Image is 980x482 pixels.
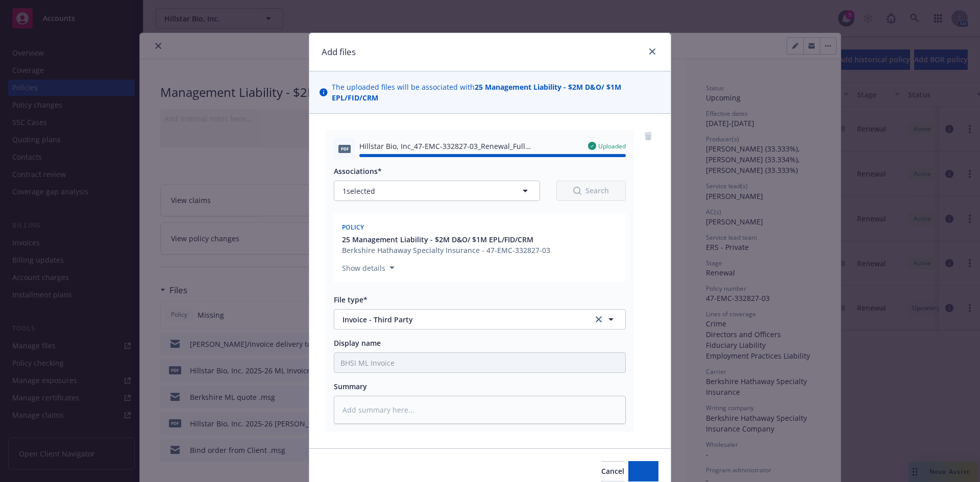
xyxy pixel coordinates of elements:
[334,353,625,372] input: Add display name here...
[628,466,658,476] span: Add files
[334,382,367,391] span: Summary
[342,314,579,325] span: Invoice - Third Party
[593,313,605,325] a: clear selection
[334,295,367,305] span: File type*
[601,466,624,476] span: Cancel
[334,309,626,329] button: Invoice - Third Partyclear selection
[334,338,381,348] span: Display name
[628,461,658,481] button: Add files
[601,461,624,481] button: Cancel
